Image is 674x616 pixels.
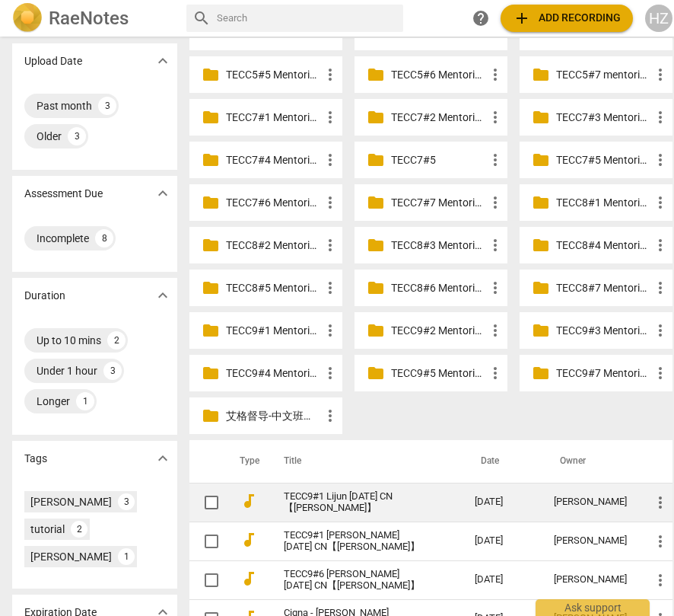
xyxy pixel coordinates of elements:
div: 3 [103,362,122,380]
span: folder [202,236,220,254]
span: more_vert [321,108,339,126]
span: folder [532,108,550,126]
p: TECC8#6 Mentoring [391,280,486,296]
p: TECC7#3 Mentoring [556,110,651,126]
span: more_vert [486,108,504,126]
div: [PERSON_NAME] [554,535,627,547]
span: folder [367,193,385,212]
p: TECC8#5 Mentoring [226,280,321,296]
span: more_vert [321,193,339,212]
span: more_vert [651,108,669,126]
p: Tags [24,451,47,467]
div: Incomplete [37,231,89,246]
th: Owner [542,440,639,483]
span: folder [202,151,220,169]
span: more_vert [651,236,669,254]
div: 1 [118,548,135,565]
a: Help [467,5,494,32]
p: TECC8#1 Mentoring [556,195,651,211]
span: more_vert [486,279,504,297]
span: more_vert [486,151,504,169]
span: folder [202,279,220,297]
div: 2 [71,521,87,538]
span: more_vert [486,364,504,382]
span: more_vert [321,236,339,254]
div: Longer [37,394,70,409]
p: Assessment Due [24,186,103,202]
p: TECC8#3 Mentoring [391,238,486,254]
th: Title [265,440,463,483]
span: folder [202,364,220,382]
span: more_vert [321,364,339,382]
span: more_vert [486,321,504,340]
div: [PERSON_NAME] [30,494,112,509]
a: TECC9#1 Lijun [DATE] CN【[PERSON_NAME]】 [284,491,420,514]
span: folder [532,364,550,382]
span: more_vert [651,65,669,84]
div: [PERSON_NAME] [30,549,112,564]
span: more_vert [651,151,669,169]
span: folder [367,108,385,126]
p: TECC7#6 Mentoring [226,195,321,211]
div: 2 [107,331,126,349]
span: expand_more [154,184,172,203]
span: more_vert [321,279,339,297]
span: folder [532,321,550,340]
span: help [472,9,490,27]
button: Show more [151,49,174,72]
span: folder [367,364,385,382]
span: audiotrack [240,570,258,588]
span: more_vert [321,407,339,425]
p: TECC8#2 Mentoring [226,238,321,254]
div: Ask support [536,599,650,616]
span: folder [202,321,220,340]
span: folder [367,321,385,340]
div: Past month [37,98,92,113]
p: TECC9#2 Mentoring [391,323,486,339]
span: folder [532,65,550,84]
img: Logo [12,3,43,34]
span: folder [367,65,385,84]
span: more_vert [651,321,669,340]
span: folder [202,65,220,84]
span: folder [202,108,220,126]
p: 艾格督导-中文班督导 [226,408,321,424]
span: audiotrack [240,531,258,549]
div: tutorial [30,522,65,537]
div: 3 [98,97,116,115]
p: TECC9#5 Mentoring [391,365,486,381]
button: HZ [645,5,672,32]
div: 3 [68,127,86,145]
p: TECC7#5 [391,152,486,168]
a: TECC9#6 [PERSON_NAME] [DATE] CN【[PERSON_NAME]】 [284,569,420,592]
div: Up to 10 mins [37,333,101,348]
span: more_vert [486,193,504,212]
th: Date [463,440,542,483]
span: folder [367,279,385,297]
span: audiotrack [240,492,258,510]
span: more_vert [486,236,504,254]
p: TECC9#1 Mentoring [226,323,321,339]
td: [DATE] [463,522,542,560]
div: 8 [95,229,113,247]
span: more_vert [651,532,669,551]
span: more_vert [321,321,339,340]
td: [DATE] [463,483,542,522]
div: [PERSON_NAME] [554,574,627,586]
span: add [513,9,531,27]
span: folder [367,151,385,169]
span: more_vert [651,364,669,382]
button: Show more [151,447,174,470]
p: TECC8#7 Mentoring [556,280,651,296]
span: expand_more [154,449,172,468]
p: TECC9#3 Mentoring [556,323,651,339]
span: search [192,9,211,27]
span: folder [532,193,550,212]
span: folder [202,193,220,212]
p: TECC5#6 Mentoring [391,67,486,83]
span: more_vert [486,65,504,84]
p: TECC5#5 Mentoring [226,67,321,83]
p: TECC5#7 mentoring [556,67,651,83]
span: folder [532,236,550,254]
